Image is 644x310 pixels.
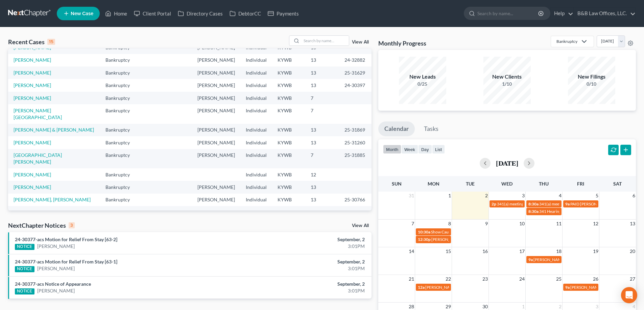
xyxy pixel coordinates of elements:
a: Help [551,7,573,20]
div: New Filings [568,73,615,81]
td: 13 [305,181,339,193]
td: KYWB [272,54,305,66]
span: [PERSON_NAME] (Pro-[PERSON_NAME] 7) Receive documents; pay for credit report& courses [425,285,593,290]
div: Recent Cases [8,38,55,46]
td: [PERSON_NAME] [192,66,240,79]
span: 25 [555,275,562,283]
a: [PERSON_NAME] [37,265,75,272]
td: KYWB [272,181,305,193]
a: 24-30377-acs Motion for Relief From Stay [63-1] [15,259,117,264]
td: 13 [305,124,339,136]
span: Thu [539,181,549,187]
td: Bankruptcy [100,54,142,66]
span: 3 [521,192,525,200]
td: Bankruptcy [100,206,142,219]
td: Individual [240,79,272,91]
span: 5 [595,192,599,200]
td: [PERSON_NAME] [192,149,240,168]
span: 24 [519,275,525,283]
div: NOTICE [15,266,34,272]
a: [PERSON_NAME] [14,172,51,177]
div: NOTICE [15,244,34,250]
td: KYWB [272,104,305,123]
span: 8:30a [528,201,539,206]
span: 12 [592,220,599,228]
div: 3:01PM [253,287,365,294]
div: September, 2 [253,258,365,265]
span: 1 [448,192,452,200]
span: 26 [592,275,599,283]
div: Bankruptcy [556,38,577,44]
span: [PERSON_NAME] (7) file motion to avoid judgment lien [431,237,528,242]
div: 3 [69,222,75,228]
td: 7 [305,104,339,123]
div: 0/10 [568,81,615,87]
td: Bankruptcy [100,79,142,91]
td: 7 [305,206,339,219]
span: New Case [71,11,93,16]
a: Payments [264,7,302,20]
span: 20 [629,247,636,255]
span: 8:30a [528,209,539,214]
div: 3:01PM [253,265,365,272]
td: KYWB [272,206,305,219]
td: 25-31869 [339,124,372,136]
td: 25-30766 [339,194,372,206]
button: day [418,145,432,154]
a: Tasks [418,121,445,136]
td: [PERSON_NAME] [192,54,240,66]
td: [PERSON_NAME] [192,194,240,206]
a: [PERSON_NAME] & [PERSON_NAME] [14,127,94,133]
span: 23 [482,275,488,283]
span: 8 [448,220,452,228]
div: 1/10 [483,81,531,87]
span: 11 [555,220,562,228]
span: 341(a) meeting for [PERSON_NAME] & [PERSON_NAME] [497,201,598,206]
td: Bankruptcy [100,181,142,193]
span: 9 [484,220,488,228]
div: NOTICE [15,288,34,294]
span: 2p [492,201,496,206]
td: 25-30806 [339,206,372,219]
div: 3:01PM [253,243,365,250]
a: [PERSON_NAME] [14,95,51,101]
a: [PERSON_NAME] [14,57,51,63]
div: September, 2 [253,236,365,243]
td: Bankruptcy [100,194,142,206]
span: 21 [408,275,415,283]
span: [PERSON_NAME] . Proofs of Claims due by [DATE]. FILE SAC [533,257,640,262]
td: Bankruptcy [100,136,142,149]
td: Bankruptcy [100,66,142,79]
td: KYWB [272,124,305,136]
span: 10 [519,220,525,228]
td: 25-31629 [339,66,372,79]
a: Client Portal [130,7,174,20]
td: 13 [305,66,339,79]
td: Individual [240,104,272,123]
span: 13 [629,220,636,228]
td: [PERSON_NAME] [192,79,240,91]
a: [PERSON_NAME] [37,287,75,294]
td: 25-31885 [339,149,372,168]
span: Wed [501,181,512,187]
td: Individual [240,54,272,66]
span: 4 [558,192,562,200]
td: Bankruptcy [100,168,142,181]
a: DebtorCC [226,7,264,20]
input: Search by name... [302,36,349,46]
td: [PERSON_NAME] [192,124,240,136]
span: 16 [482,247,488,255]
a: [PERSON_NAME] [37,243,75,250]
td: KYWB [272,66,305,79]
input: Search by name... [477,7,539,20]
a: [PERSON_NAME] [14,82,51,88]
a: Directory Cases [174,7,226,20]
span: 10:30a [418,229,430,234]
span: Fri [577,181,584,187]
div: September, 2 [253,281,365,287]
td: [PERSON_NAME] [192,136,240,149]
div: Open Intercom Messenger [621,287,637,303]
span: 19 [592,247,599,255]
span: Tue [466,181,475,187]
td: Individual [240,194,272,206]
